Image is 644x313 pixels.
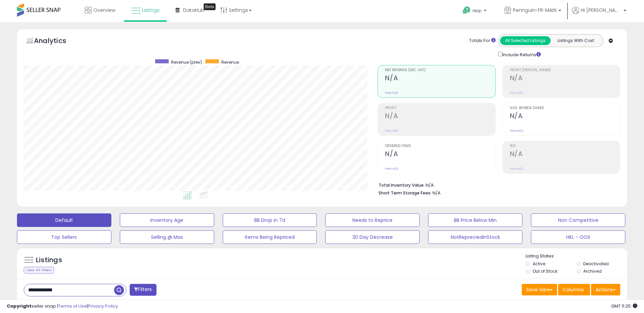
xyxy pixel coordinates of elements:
[385,68,495,72] span: Net Revenue (Exc. VAT)
[385,150,495,159] h2: N/A
[591,284,620,295] button: Actions
[221,59,239,65] span: Revenue
[385,144,495,148] span: Ordered Items
[433,190,441,196] span: N/A
[223,230,317,244] button: Items Being Repriced
[510,167,523,171] small: Prev: N/A
[428,213,522,227] button: BB Price Below Min
[531,213,625,227] button: Non Competitive
[581,7,622,14] span: Hi [PERSON_NAME]
[583,261,609,267] label: Deactivated
[88,303,118,309] a: Privacy Policy
[510,68,620,72] span: Profit [PERSON_NAME]
[120,213,214,227] button: Inventory Age
[510,150,620,159] h2: N/A
[510,112,620,121] h2: N/A
[183,7,204,14] span: DataHub
[533,268,557,274] label: Out of Stock
[526,253,627,259] p: Listing States:
[325,213,420,227] button: Needs to Reprice
[473,8,482,14] span: Help
[457,1,493,22] a: Help
[385,112,495,121] h2: N/A
[385,129,398,133] small: Prev: N/A
[510,129,523,133] small: Prev: N/A
[469,38,496,44] div: Totals For
[120,230,214,244] button: Selling @ Max
[385,74,495,83] h2: N/A
[558,284,590,295] button: Columns
[93,7,115,14] span: Overview
[385,167,398,171] small: Prev: N/A
[385,91,398,95] small: Prev: N/A
[428,230,522,244] button: NotRepreciedInStock
[58,303,87,309] a: Terms of Use
[510,106,620,110] span: Avg. Buybox Share
[510,144,620,148] span: ROI
[325,230,420,244] button: 30 Day Decrease
[531,230,625,244] button: HKL - OOS
[493,50,549,58] div: Include Returns
[17,213,111,227] button: Default
[500,36,551,45] button: All Selected Listings
[385,106,495,110] span: Profit
[513,7,556,14] span: Pennguin-FR-MAIN
[583,268,602,274] label: Archived
[142,7,160,14] span: Listings
[24,267,54,273] div: Clear All Filters
[130,284,156,296] button: Filters
[379,190,431,196] b: Short Term Storage Fees:
[462,6,471,15] i: Get Help
[34,36,79,47] h5: Analytics
[223,213,317,227] button: BB Drop in 7d
[510,74,620,83] h2: N/A
[611,303,637,309] span: 2025-10-10 11:25 GMT
[379,181,615,189] li: N/A
[510,91,523,95] small: Prev: N/A
[204,3,216,10] div: Tooltip anchor
[171,59,202,65] span: Revenue (prev)
[7,303,118,310] div: seller snap | |
[7,303,32,309] strong: Copyright
[36,255,62,265] h5: Listings
[563,286,584,293] span: Columns
[522,284,557,295] button: Save View
[379,182,425,188] b: Total Inventory Value:
[572,7,626,22] a: Hi [PERSON_NAME]
[533,261,545,267] label: Active
[17,230,111,244] button: Top Sellers
[550,36,601,45] button: Listings With Cost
